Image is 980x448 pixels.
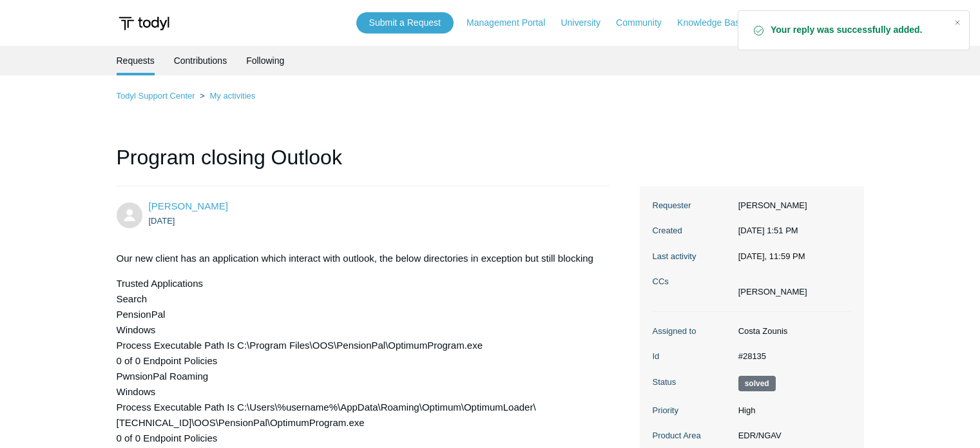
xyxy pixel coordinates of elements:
a: Contributions [174,46,227,75]
dt: Priority [653,404,732,417]
li: My activities [197,91,255,101]
li: Todyl Support Center [117,91,198,101]
dt: Id [653,350,732,363]
li: Jayson Lopez [738,286,807,298]
dt: Created [653,224,732,237]
a: Submit a Request [356,12,454,34]
a: Community [616,16,675,30]
dt: Requester [653,199,732,212]
p: Our new client has an application which interact with outlook, the below directories in exception... [117,251,597,266]
a: Todyl Support Center [117,91,195,101]
dd: [PERSON_NAME] [732,199,851,212]
time: 09/17/2025, 23:59 [738,251,805,261]
li: Requests [117,46,155,75]
dt: CCs [653,275,732,288]
dd: High [732,404,851,417]
dd: Costa Zounis [732,325,851,338]
a: My activities [209,91,255,101]
dd: EDR/NGAV [732,429,851,442]
a: Knowledge Base [677,16,758,30]
time: 09/15/2025, 13:51 [738,226,798,235]
strong: Your reply was successfully added. [771,24,943,37]
time: 09/15/2025, 13:51 [149,216,175,226]
a: [PERSON_NAME] [149,200,228,211]
span: Asif Khan [149,200,228,211]
a: Following [246,46,284,75]
img: Todyl Support Center Help Center home page [117,12,171,35]
dt: Last activity [653,250,732,263]
span: This request has been solved [738,376,776,391]
p: Trusted Applications Search PensionPal Windows Process Executable Path Is C:\Program Files\OOS\Pe... [117,276,597,446]
a: Management Portal [466,16,558,30]
dt: Product Area [653,429,732,442]
a: University [561,16,613,30]
h1: Program closing Outlook [117,142,610,186]
dt: Status [653,376,732,389]
div: Close [948,14,966,32]
dd: #28135 [732,350,851,363]
dt: Assigned to [653,325,732,338]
